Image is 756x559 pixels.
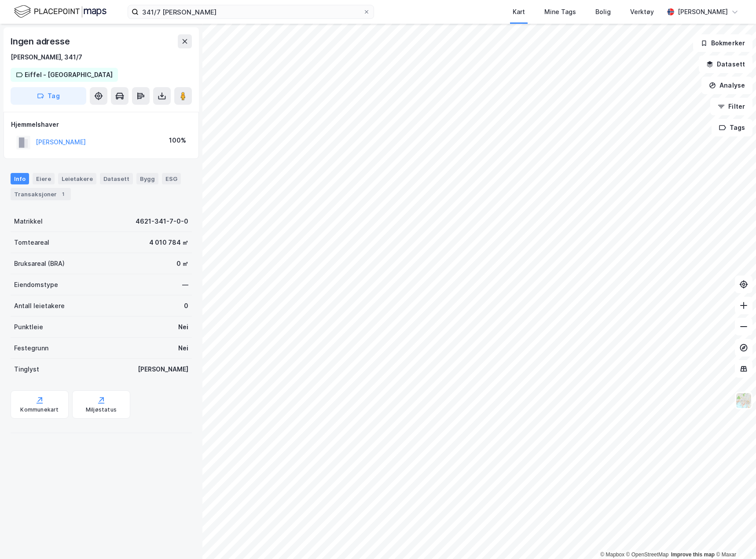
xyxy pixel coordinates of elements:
[626,552,669,558] a: OpenStreetMap
[11,52,82,63] div: [PERSON_NAME], 341/7
[513,7,525,17] div: Kart
[11,34,71,48] div: Ingen adresse
[693,34,752,52] button: Bokmerker
[14,343,48,353] div: Festegrunn
[712,517,756,559] div: Kontrollprogram for chat
[14,322,43,332] div: Punktleie
[11,173,29,184] div: Info
[169,135,186,146] div: 100%
[100,173,133,184] div: Datasett
[14,258,65,269] div: Bruksareal (BRA)
[139,5,363,18] input: Søk på adresse, matrikkel, gårdeiere, leietakere eller personer
[11,188,71,200] div: Transaksjoner
[11,87,86,105] button: Tag
[710,98,752,115] button: Filter
[136,173,158,184] div: Bygg
[149,237,188,248] div: 4 010 784 ㎡
[678,7,728,17] div: [PERSON_NAME]
[14,4,106,19] img: logo.f888ab2527a4732fd821a326f86c7f29.svg
[600,552,624,558] a: Mapbox
[630,7,654,17] div: Verktøy
[701,77,752,94] button: Analyse
[20,406,59,413] div: Kommunekart
[735,392,752,409] img: Z
[595,7,611,17] div: Bolig
[544,7,576,17] div: Mine Tags
[14,364,39,375] div: Tinglyst
[136,216,188,227] div: 4621-341-7-0-0
[138,364,188,375] div: [PERSON_NAME]
[33,173,55,184] div: Eiere
[14,237,49,248] div: Tomteareal
[184,301,188,311] div: 0
[25,70,113,80] div: Eiffel - [GEOGRAPHIC_DATA]
[59,190,67,199] div: 1
[58,173,96,184] div: Leietakere
[176,258,188,269] div: 0 ㎡
[671,552,715,558] a: Improve this map
[14,301,65,311] div: Antall leietakere
[712,119,752,136] button: Tags
[14,216,43,227] div: Matrikkel
[178,343,188,353] div: Nei
[712,517,756,559] iframe: Chat Widget
[178,322,188,332] div: Nei
[11,119,191,130] div: Hjemmelshaver
[162,173,181,184] div: ESG
[182,279,188,290] div: —
[14,279,58,290] div: Eiendomstype
[86,406,117,413] div: Miljøstatus
[699,55,752,73] button: Datasett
